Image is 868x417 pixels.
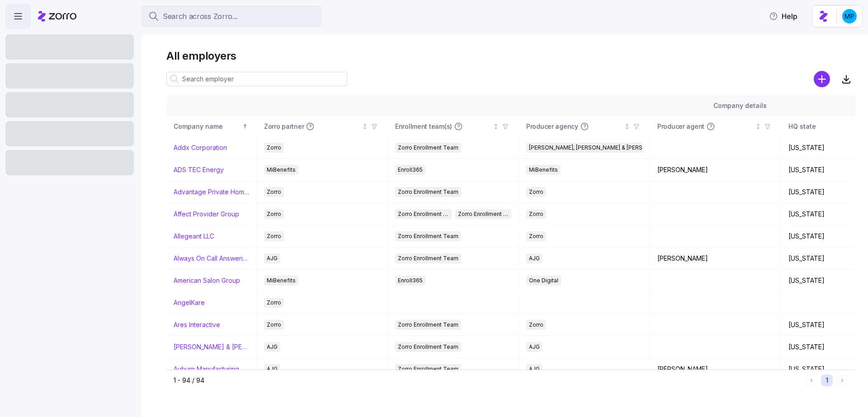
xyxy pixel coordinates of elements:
[526,122,578,131] span: Producer agency
[267,298,281,308] span: Zorro
[257,116,388,137] th: Zorro partnerNot sorted
[657,122,704,131] span: Producer agent
[174,342,249,351] a: [PERSON_NAME] & [PERSON_NAME]'s
[174,143,227,152] a: Addx Corporation
[519,116,650,137] th: Producer agencyNot sorted
[529,187,543,197] span: Zorro
[529,143,671,153] span: [PERSON_NAME], [PERSON_NAME] & [PERSON_NAME]
[362,123,368,130] div: Not sorted
[174,254,249,263] a: Always On Call Answering Service
[395,122,452,131] span: Enrollment team(s)
[398,364,458,374] span: Zorro Enrollment Team
[174,122,241,131] div: Company name
[529,209,543,219] span: Zorro
[267,364,278,374] span: AJG
[166,116,257,137] th: Company nameSorted ascending
[267,187,281,197] span: Zorro
[174,320,220,329] a: Ares Interactive
[529,253,540,263] span: AJG
[650,358,781,380] td: [PERSON_NAME]
[814,71,830,87] svg: add icon
[398,231,458,241] span: Zorro Enrollment Team
[529,364,540,374] span: AJG
[398,143,458,153] span: Zorro Enrollment Team
[398,253,458,263] span: Zorro Enrollment Team
[458,209,509,219] span: Zorro Enrollment Experts
[821,375,833,386] button: 1
[755,123,761,130] div: Not sorted
[267,342,278,352] span: AJG
[650,116,781,137] th: Producer agentNot sorted
[267,231,281,241] span: Zorro
[650,248,781,270] td: [PERSON_NAME]
[174,298,205,307] a: AngelKare
[493,123,499,130] div: Not sorted
[174,165,224,174] a: ADS TEC Energy
[650,159,781,181] td: [PERSON_NAME]
[769,11,797,22] span: Help
[398,187,458,197] span: Zorro Enrollment Team
[174,365,239,374] a: Auburn Manufacturing
[398,209,449,219] span: Zorro Enrollment Team
[529,231,543,241] span: Zorro
[624,123,630,130] div: Not sorted
[267,165,296,175] span: MiBenefits
[398,320,458,330] span: Zorro Enrollment Team
[267,209,281,219] span: Zorro
[267,253,278,263] span: AJG
[163,11,237,22] span: Search across Zorro...
[174,276,240,285] a: American Salon Group
[166,49,855,63] h1: All employers
[174,187,249,197] a: Advantage Private Home Care
[398,276,423,286] span: Enroll365
[267,143,281,153] span: Zorro
[141,5,322,27] button: Search across Zorro...
[529,165,558,175] span: MiBenefits
[174,232,214,241] a: Allegeant LLC
[174,376,802,385] div: 1 - 94 / 94
[264,122,304,131] span: Zorro partner
[529,342,540,352] span: AJG
[174,210,239,219] a: Affect Provider Group
[398,165,423,175] span: Enroll365
[842,9,857,23] img: b954e4dfce0f5620b9225907d0f7229f
[267,276,296,286] span: MiBenefits
[267,320,281,330] span: Zorro
[242,123,248,130] div: Sorted ascending
[529,276,558,286] span: One Digital
[388,116,519,137] th: Enrollment team(s)Not sorted
[166,72,347,86] input: Search employer
[398,342,458,352] span: Zorro Enrollment Team
[836,375,848,386] button: Next page
[762,7,805,25] button: Help
[529,320,543,330] span: Zorro
[806,375,817,386] button: Previous page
